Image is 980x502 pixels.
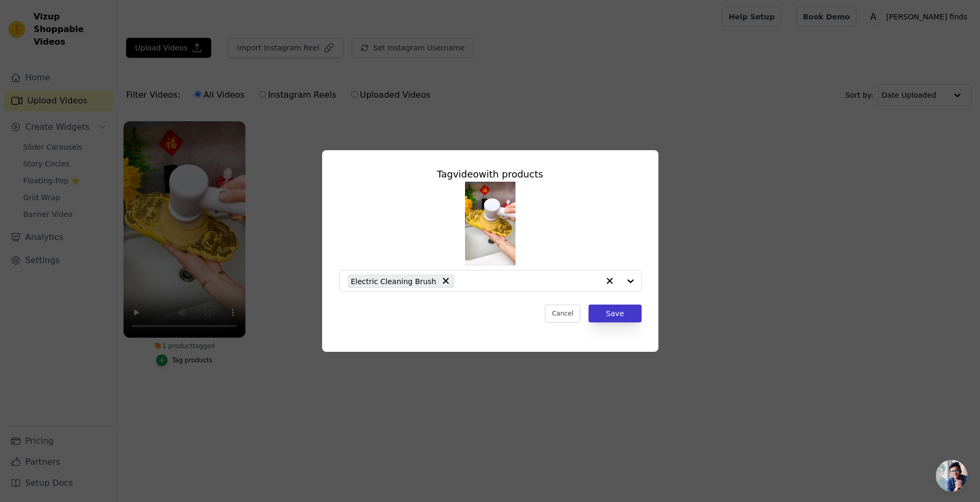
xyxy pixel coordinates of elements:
div: Open chat [936,460,967,491]
div: Tag video with products [339,167,642,182]
img: reel-preview-acbucb-kk.myshopify.com-3527639311032701361_67128302100.jpeg [465,182,515,266]
span: Electric Cleaning Brush [351,275,437,287]
button: Cancel [545,305,580,322]
button: Save [589,305,641,322]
